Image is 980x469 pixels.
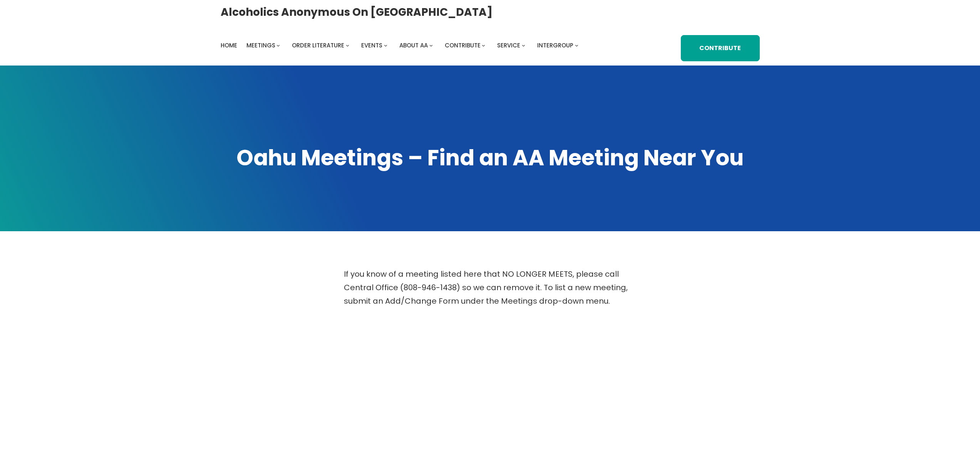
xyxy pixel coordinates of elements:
span: About AA [399,41,428,49]
nav: Intergroup [221,40,581,51]
span: Intergroup [537,41,573,49]
button: About AA submenu [429,44,433,47]
span: Contribute [445,41,481,49]
button: Intergroup submenu [575,44,578,47]
a: About AA [399,40,428,51]
span: Order Literature [292,41,344,49]
a: Service [497,40,520,51]
a: Contribute [445,40,481,51]
button: Order Literature submenu [346,44,349,47]
button: Contribute submenu [482,44,485,47]
button: Events submenu [384,44,387,47]
a: Contribute [681,35,759,61]
span: Meetings [246,41,275,49]
button: Service submenu [522,44,525,47]
span: Events [361,41,382,49]
span: Service [497,41,520,49]
a: Intergroup [537,40,573,51]
a: Home [221,40,237,51]
span: Home [221,41,237,49]
a: Alcoholics Anonymous on [GEOGRAPHIC_DATA] [221,3,493,22]
a: Meetings [246,40,275,51]
a: Events [361,40,382,51]
p: If you know of a meeting listed here that NO LONGER MEETS, please call Central Office (808-946-14... [344,267,637,308]
button: Meetings submenu [276,44,280,47]
h1: Oahu Meetings – Find an AA Meeting Near You [221,143,760,173]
